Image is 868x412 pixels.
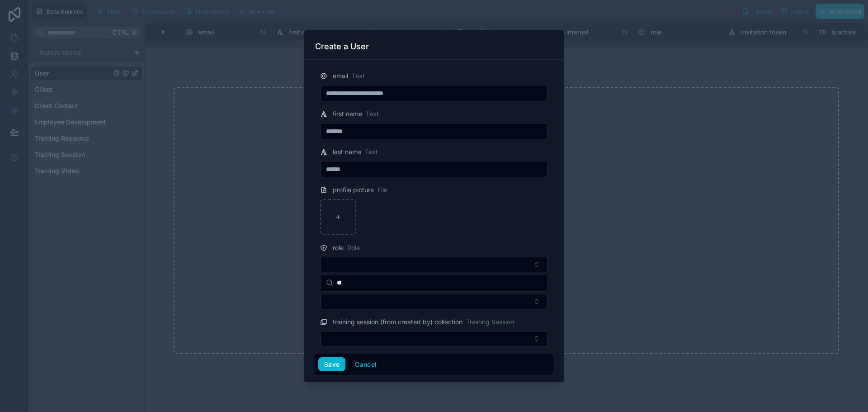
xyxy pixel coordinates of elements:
span: last name [333,147,361,156]
button: Cancel [349,357,382,372]
button: Select Button [320,331,548,346]
span: first name [333,109,362,118]
span: Text [352,71,365,81]
button: Save [318,357,345,372]
span: profile picture [333,185,374,194]
span: Text [366,109,379,118]
span: Training Session [466,317,514,327]
span: Role [347,243,360,252]
span: File [377,185,387,194]
span: Text [365,147,378,156]
span: training session (from created by) collection [333,317,462,327]
button: Select Button [320,294,548,309]
h3: Create a User [315,41,369,52]
button: Select Button [320,257,548,272]
span: email [333,71,348,81]
span: role [333,243,344,252]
